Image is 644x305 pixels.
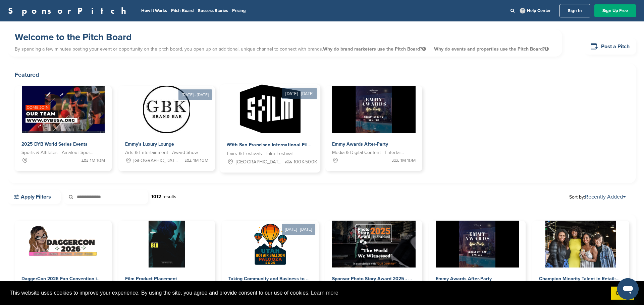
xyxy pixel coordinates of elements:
span: Sort by: [569,194,626,200]
span: results [162,194,176,200]
img: Sponsorpitch & [22,86,105,133]
span: Emmy's Luxury Lounge [125,141,174,147]
span: Why do brand marketers use the Pitch Board? [323,46,427,52]
span: Taking Community and Business to [GEOGRAPHIC_DATA] with the [US_STATE] Hot Air Balloon Palooza [228,276,452,282]
span: [GEOGRAPHIC_DATA], [GEOGRAPHIC_DATA] [236,158,283,166]
span: Why do events and properties use the Pitch Board? [434,46,549,52]
img: Sponsorpitch & [143,86,190,133]
a: learn more about cookies [310,288,339,298]
span: Sports & Athletes - Amateur Sports Leagues [21,149,95,156]
iframe: Button to launch messaging window [617,278,639,300]
span: Film Product Placement [125,276,177,282]
img: Sponsorpitch & [332,86,416,133]
a: Recently Added [585,194,626,200]
a: Sign In [559,4,590,17]
span: [GEOGRAPHIC_DATA], [GEOGRAPHIC_DATA] [133,157,179,164]
a: Post a Pitch [585,38,636,55]
a: [DATE] - [DATE] Sponsorpitch & Emmy's Luxury Lounge Arts & Entertainment - Award Show [GEOGRAPHIC... [118,75,215,171]
a: Sponsorpitch & 2025 DYB World Series Events Sports & Athletes - Amateur Sports Leagues 1M-10M [15,86,112,171]
a: dismiss cookie message [611,287,634,300]
a: Success Stories [198,8,228,13]
span: Fairs & Festivals - Film Festival [227,150,293,157]
span: Sponsor Photo Story Award 2025 - Empower the 6th Annual Global Storytelling Competition [332,276,532,282]
img: Sponsorpitch & [545,221,616,268]
a: SponsorPitch [8,6,130,15]
a: How It Works [141,8,167,13]
span: DaggerCon 2026 Fan Convention in [GEOGRAPHIC_DATA], [GEOGRAPHIC_DATA] [21,276,200,282]
img: Sponsorpitch & [247,221,294,268]
a: Pitch Board [171,8,194,13]
p: By spending a few minutes posting your event or opportunity on the pitch board, you open up an ad... [15,43,555,55]
span: 100K-500K [293,158,317,166]
a: [DATE] - [DATE] Sponsorpitch & 69th San Francisco International Film Festival Fairs & Festivals -... [220,74,320,173]
span: Media & Digital Content - Entertainment [332,149,406,156]
strong: 1012 [151,194,161,200]
span: Emmy Awards After-Party [436,276,492,282]
span: 69th San Francisco International Film Festival [227,142,331,148]
div: [DATE] - [DATE] [282,88,317,99]
div: [DATE] - [DATE] [178,89,212,100]
span: 1M-10M [90,157,105,164]
img: Sponsorpitch & [332,221,416,268]
img: Sponsorpitch & [28,221,98,268]
div: [DATE] - [DATE] [282,224,315,235]
h1: Welcome to the Pitch Board [15,31,555,43]
a: Sign Up Free [594,4,636,17]
img: Sponsorpitch & [436,221,519,268]
span: 1M-10M [400,157,416,164]
a: Sponsorpitch & Emmy Awards After-Party Media & Digital Content - Entertainment 1M-10M [325,86,422,171]
a: Help Center [519,7,552,15]
span: 2025 DYB World Series Events [21,141,88,147]
span: This website uses cookies to improve your experience. By using the site, you agree and provide co... [10,288,606,298]
h2: Featured [15,70,629,79]
span: 1M-10M [193,157,208,164]
img: Sponsorpitch & [240,85,301,133]
a: Apply Filters [8,190,61,204]
span: Arts & Entertainment - Award Show [125,149,198,156]
span: Emmy Awards After-Party [332,141,388,147]
img: Sponsorpitch & [149,221,185,268]
a: Pricing [232,8,246,13]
